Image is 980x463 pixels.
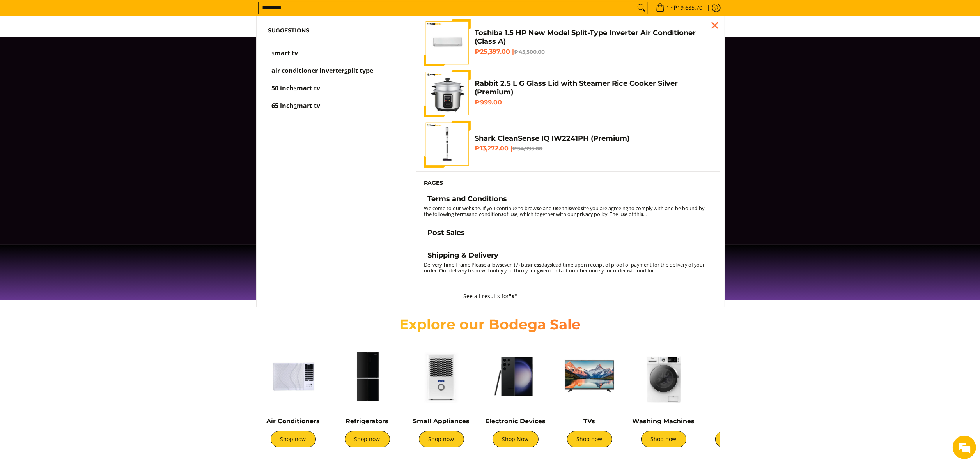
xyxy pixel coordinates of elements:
span: 1 [666,5,671,11]
h4: Rabbit 2.5 L G Glass Lid with Steamer Rice Cooker Silver (Premium) [475,79,712,97]
h6: Pages [424,180,712,187]
a: air conditioner inverter split type [268,68,401,81]
a: Shop now [419,431,464,447]
div: Close pop up [709,19,721,31]
strong: s [622,210,625,217]
span: mart tv [297,101,321,110]
span: We're online! [45,98,108,177]
a: Shop now [715,431,760,447]
strong: s [466,210,469,217]
textarea: Type your message and hit 'Enter' [4,213,149,240]
button: See all results for"s" [456,285,525,307]
div: Chat with us now [41,44,131,54]
span: mart tv [297,84,321,92]
strong: s [537,261,539,268]
a: Air Conditioners [266,417,320,425]
a: Shipping & Delivery [424,251,712,262]
h4: Toshiba 1.5 HP New Model Split-Type Inverter Air Conditioner (Class A) [475,28,712,46]
a: Post Sales [424,228,712,239]
h6: ₱13,272.00 | [475,145,712,152]
strong: s [628,267,631,274]
a: https://mangkosme.com/products/rabbit-2-5-l-g-glass-lid-with-steamer-rice-cooker-silver-class-a R... [424,70,712,117]
a: Washing Machines [633,417,695,425]
a: shark-cleansense-cordless-stick-vacuum-front-full-view-mang-kosme Shark CleanSense IQ IW2241PH (P... [424,121,712,168]
a: Small Appliances [413,417,470,425]
a: Shop now [567,431,612,447]
strong: s [472,205,474,212]
img: Electronic Devices [482,343,549,410]
p: 50 inch smart tv [272,85,321,99]
strong: s [481,261,484,268]
img: Washing Machines [631,343,697,410]
strong: s [527,261,530,268]
h6: Suggestions [268,27,401,34]
a: 50 inch smart tv [268,85,401,99]
a: 65 inch smart tv [268,103,401,117]
img: Cookers [705,343,771,410]
a: TVs [584,417,595,425]
span: 65 inch [272,101,294,110]
img: Small Appliances [408,343,475,410]
small: Welcome to our web ite. If you continue to brow e and u e thi web ite you are agreeing to comply ... [424,205,704,217]
span: air conditioner inverter [272,66,345,75]
img: Refrigerators [334,343,401,410]
img: https://mangkosme.com/products/rabbit-2-5-l-g-glass-lid-with-steamer-rice-cooker-silver-class-a [424,70,471,117]
h4: Post Sales [427,228,465,237]
strong: s [556,205,558,212]
p: 65 inch smart tv [272,103,321,117]
strong: s [569,205,571,212]
div: Minimize live chat window [128,4,147,23]
a: Shop now [271,431,316,447]
strong: s [537,205,539,212]
h6: ₱25,397.00 | [475,48,712,56]
a: Shop Now [493,431,539,447]
p: air conditioner inverter split type [272,68,374,81]
h2: Explore our Bodega Sale [377,316,603,333]
mark: s [345,66,348,75]
p: smart tv [272,50,298,64]
span: ₱19,685.70 [673,5,704,11]
span: mart tv [275,49,298,57]
img: shark-cleansense-cordless-stick-vacuum-front-full-view-mang-kosme [424,121,471,168]
a: smart tv [268,50,401,64]
strong: s [500,261,502,268]
a: Terms and Conditions [424,194,712,205]
img: Air Conditioners [260,343,326,410]
h4: Shipping & Delivery [427,251,498,260]
del: ₱34,995.00 [512,145,542,152]
a: Electronic Devices [485,417,546,425]
small: Delivery Time Frame Plea e allow even (7) bu ine day lead time upon receipt of proof of payment f... [424,261,705,274]
mark: s [272,49,275,57]
a: Refrigerators [346,417,389,425]
a: Shop now [641,431,686,447]
strong: s [539,261,541,268]
span: • [654,4,705,12]
button: Search [635,2,648,14]
img: TVs [556,343,623,410]
mark: s [294,84,297,92]
strong: s [512,210,515,217]
mark: s [294,101,297,110]
a: Toshiba 1.5 HP New Model Split-Type Inverter Air Conditioner (Class A) Toshiba 1.5 HP New Model S... [424,19,712,66]
h4: Shark CleanSense IQ IW2241PH (Premium) [475,134,712,143]
strong: s [501,210,503,217]
h4: Terms and Conditions [427,194,507,203]
strong: s [641,210,643,217]
strong: s [581,205,583,212]
del: ₱45,500.00 [514,49,545,55]
span: plit type [348,66,374,75]
strong: s [549,261,552,268]
strong: "s" [509,292,517,300]
a: Shop now [345,431,390,447]
span: 50 inch [272,84,294,92]
h6: ₱999.00 [475,99,712,106]
img: Toshiba 1.5 HP New Model Split-Type Inverter Air Conditioner (Class A) [424,19,471,66]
